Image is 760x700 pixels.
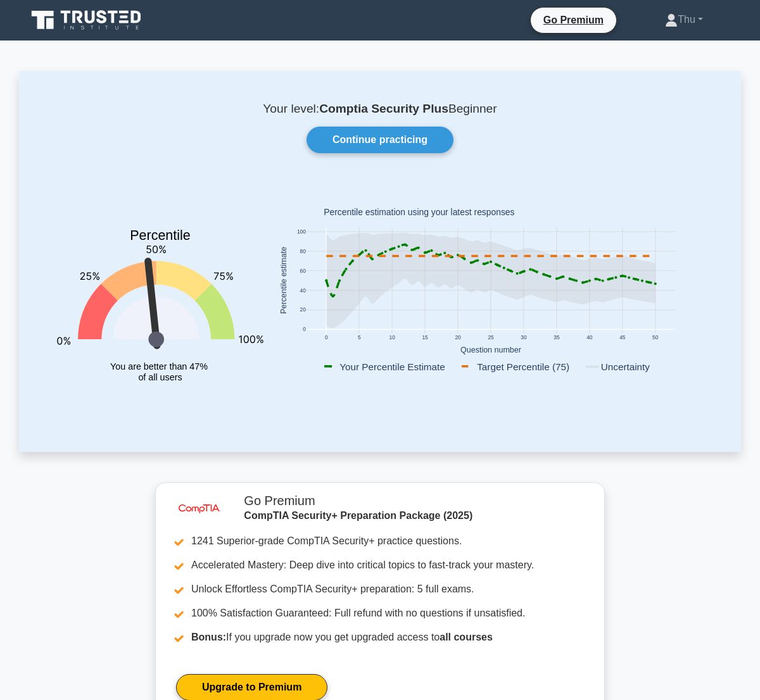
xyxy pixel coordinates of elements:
a: Go Premium [536,12,611,28]
text: 40 [300,287,307,294]
text: 0 [325,334,328,341]
text: Percentile [130,228,191,243]
text: 40 [586,334,593,341]
text: 80 [300,248,307,254]
text: Question number [460,346,521,354]
b: Comptia Security Plus [319,102,448,115]
tspan: of all users [138,373,182,383]
tspan: You are better than 47% [110,361,208,372]
text: 35 [554,334,560,341]
text: 25 [488,334,494,341]
text: Percentile estimate [279,247,288,314]
a: Thu [635,7,733,32]
text: 60 [300,268,307,274]
text: 0 [303,327,306,333]
text: 15 [422,334,428,341]
text: 30 [521,334,527,341]
text: Percentile estimation using your latest responses [324,208,514,218]
text: 10 [389,334,396,341]
text: 45 [619,334,626,341]
text: 20 [300,307,307,313]
text: 50 [652,334,659,341]
text: 5 [358,334,361,341]
a: Continue practicing [307,127,453,153]
p: Your level: Beginner [49,101,711,116]
text: 100 [297,228,306,235]
text: 20 [455,334,461,341]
